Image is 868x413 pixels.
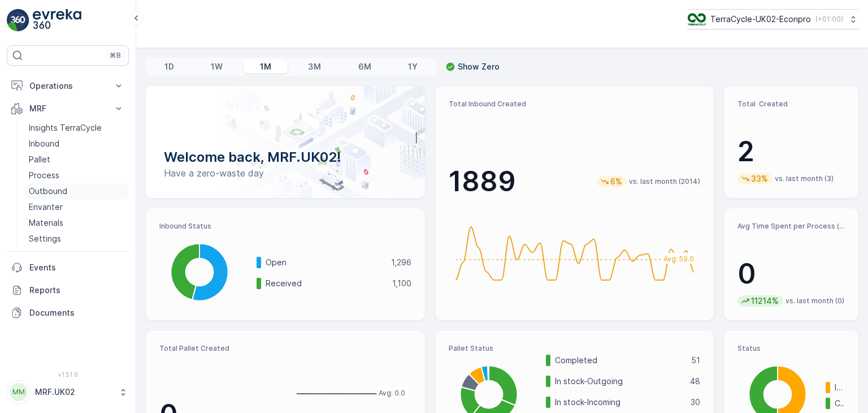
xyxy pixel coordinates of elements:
a: Reports [7,279,129,302]
p: Show Zero [458,61,500,72]
p: In stock-Outgoing [555,376,683,387]
p: Welcome back, MRF.UK02! [164,148,407,166]
p: 6% [609,176,623,187]
button: MRF [7,97,129,120]
p: vs. last month (3) [775,174,834,183]
p: vs. last month (2014) [629,177,700,186]
p: Insights TerraCycle [29,122,102,134]
p: Total Created [737,100,845,109]
img: logo [7,9,29,32]
button: TerraCycle-UK02-Econpro(+01:00) [688,9,859,29]
img: logo_light-DOdMpM7g.png [33,9,81,32]
div: MM [10,383,28,401]
p: 1W [211,61,223,72]
button: Operations [7,75,129,97]
p: Reports [29,285,124,296]
a: Events [7,256,129,279]
p: MRF [29,103,106,114]
p: In progress [835,382,845,393]
p: 0 [737,257,845,291]
a: Documents [7,302,129,324]
p: Completed [835,398,845,409]
a: Outbound [24,183,129,199]
p: ⌘B [110,51,121,60]
a: Insights TerraCycle [24,120,129,136]
p: Operations [29,80,106,92]
p: Status [737,344,845,353]
p: Inbound [29,138,59,149]
a: Envanter [24,199,129,215]
p: 6M [358,61,371,72]
p: Have a zero-waste day [164,166,407,180]
p: Pallet Status [449,344,701,353]
p: Total Inbound Created [449,100,701,109]
p: Envanter [29,201,63,213]
p: 1889 [449,165,516,199]
p: In stock-Incoming [555,397,684,408]
p: Total Pallet Created [159,344,281,353]
p: Received [266,278,385,289]
span: v 1.51.0 [7,371,129,378]
a: Inbound [24,136,129,152]
p: Pallet [29,154,50,165]
a: Process [24,167,129,183]
p: Open [266,257,384,268]
p: 48 [690,376,700,387]
p: 30 [691,397,700,408]
p: 1Y [408,61,418,72]
p: Completed [555,355,684,366]
p: Materials [29,217,63,229]
p: Process [29,170,59,181]
img: terracycle_logo_wKaHoWT.png [688,13,706,25]
p: MRF.UK02 [35,386,113,398]
p: Outbound [29,186,67,197]
p: 1M [260,61,271,72]
p: 1,100 [392,278,411,289]
p: 1,296 [391,257,411,268]
p: ( +01:00 ) [815,15,843,24]
a: Materials [24,215,129,231]
p: Settings [29,233,61,244]
a: Pallet [24,152,129,167]
p: 51 [691,355,700,366]
button: MMMRF.UK02 [7,380,129,404]
p: 2 [737,135,845,169]
p: Events [29,262,124,273]
p: vs. last month (0) [785,296,844,306]
p: 33% [750,173,769,184]
p: Avg Time Spent per Process (hr) [737,222,845,231]
p: Documents [29,307,124,319]
p: 1D [164,61,174,72]
p: Inbound Status [159,222,411,231]
p: 11214% [750,295,780,307]
a: Settings [24,231,129,247]
p: TerraCycle-UK02-Econpro [710,14,811,25]
p: 3M [308,61,321,72]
